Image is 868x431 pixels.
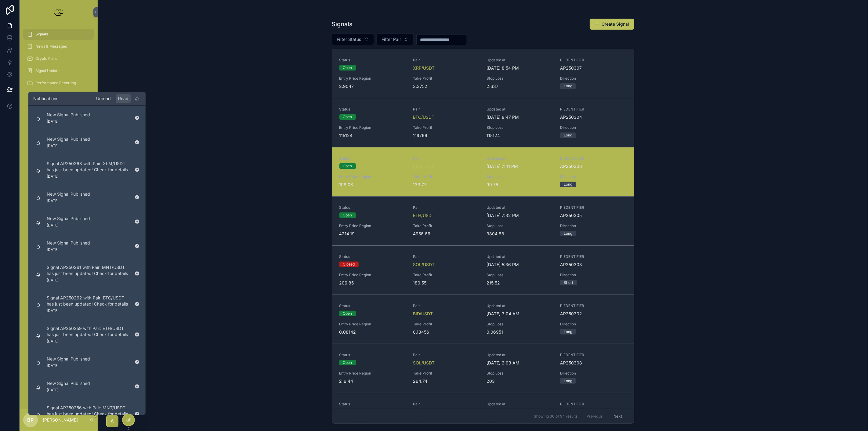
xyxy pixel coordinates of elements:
[486,371,553,376] span: Stop Loss
[47,388,59,393] p: [DATE]
[413,322,479,327] span: Take Profit
[47,325,130,338] p: Signal AP250259 with Pair: ETH/USDT has just been updated! Check for details
[339,125,406,130] span: Entry Price Region
[486,156,553,161] span: Updated at
[413,65,435,71] span: XRP/USDT
[339,329,406,335] span: 0.08142
[339,371,406,376] span: Entry Price Region
[560,311,626,317] span: AP250302
[339,58,406,63] span: Status
[47,191,90,197] p: New Signal Published
[560,163,626,169] span: AP250306
[413,212,434,219] span: ETH/USDT
[35,81,76,85] span: Performance Reporting
[413,360,435,366] span: SOL/USDT
[47,136,90,142] p: New Signal Published
[332,147,634,196] a: StatusOpenPairLTC/USDTUpdated at[DATE] 7:41 PMPIEDENTIFIERAP250306Entry Price Region108.08Take Pr...
[564,231,572,236] div: Long
[23,53,94,64] a: Crypto Pairs
[486,163,553,169] span: [DATE] 7:41 PM
[35,68,61,73] span: Signal Updates
[560,353,626,357] span: PIEDENTIFIER
[33,96,58,102] h1: Notifications
[560,76,626,81] span: Direction
[339,273,406,277] span: Entry Price Region
[339,83,406,89] span: 2.9047
[47,143,59,148] p: [DATE]
[486,231,553,237] span: 3804.88
[23,65,94,76] a: Signal Updates
[339,223,406,228] span: Entry Price Region
[560,273,626,277] span: Direction
[332,20,353,28] h1: Signals
[486,205,553,210] span: Updated at
[116,94,131,103] div: Read
[560,371,626,376] span: Direction
[47,198,59,203] p: [DATE]
[560,58,626,63] span: PIEDENTIFIER
[339,353,406,357] span: Status
[47,174,59,179] p: [DATE]
[332,344,634,393] a: StatusOpenPairSOL/USDTUpdated at[DATE] 2:03 AMPIEDENTIFIERAP250308Entry Price Region216.44Take Pr...
[377,34,414,45] button: Select Button
[413,231,479,237] span: 4956.66
[20,24,98,96] div: scrollable content
[486,212,553,219] span: [DATE] 7:32 PM
[47,363,59,368] p: [DATE]
[560,65,626,71] span: AP250307
[413,262,435,268] a: SOL/USDT
[339,378,406,384] span: 216.44
[564,83,572,89] div: Long
[413,76,479,81] span: Take Profit
[339,322,406,327] span: Entry Price Region
[47,223,59,228] p: [DATE]
[486,329,553,335] span: 0.06951
[413,107,479,112] span: Pair
[486,107,553,112] span: Updated at
[486,303,553,308] span: Updated at
[413,353,479,357] span: Pair
[413,378,479,384] span: 264.74
[486,280,553,286] span: 215.52
[47,215,90,222] p: New Signal Published
[343,360,352,365] div: Open
[339,182,406,188] span: 108.08
[413,132,479,139] span: 119766
[560,262,626,268] span: AP250303
[486,223,553,228] span: Stop Loss
[47,405,130,417] p: Signal AP250256 with Pair: MNT/USDT has just been updated! Check for details
[47,161,130,173] p: Signal AP250268 with Pair: XLM/USDT has just been updated! Check for details
[560,402,626,407] span: PIEDENTIFIER
[47,119,59,124] p: [DATE]
[413,223,479,228] span: Take Profit
[35,56,57,61] span: Crypto Pairs
[486,76,553,81] span: Stop Loss
[413,83,479,89] span: 3.3752
[339,132,406,139] span: 115124
[413,114,434,120] span: BTC/USDT
[343,212,352,218] div: Open
[35,44,67,49] span: News & Messages
[47,380,90,386] p: New Signal Published
[339,76,406,81] span: Entry Price Region
[413,371,479,376] span: Take Profit
[35,32,48,37] span: Signals
[486,83,553,89] span: 2.637
[590,19,634,30] button: Create Signal
[413,58,479,63] span: Pair
[23,78,94,89] a: Performance Reporting
[413,125,479,130] span: Take Profit
[413,205,479,210] span: Pair
[413,402,479,407] span: Pair
[534,414,577,419] span: Showing 30 of 94 results
[94,94,113,103] div: Unread
[47,247,59,252] p: [DATE]
[47,278,59,283] p: [DATE]
[332,34,374,45] button: Select Button
[413,311,433,317] a: BID/USDT
[560,205,626,210] span: PIEDENTIFIER
[560,107,626,112] span: PIEDENTIFIER
[339,303,406,308] span: Status
[332,295,634,344] a: StatusOpenPairBID/USDTUpdated at[DATE] 3:04 AMPIEDENTIFIERAP250302Entry Price Region0.08142Take P...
